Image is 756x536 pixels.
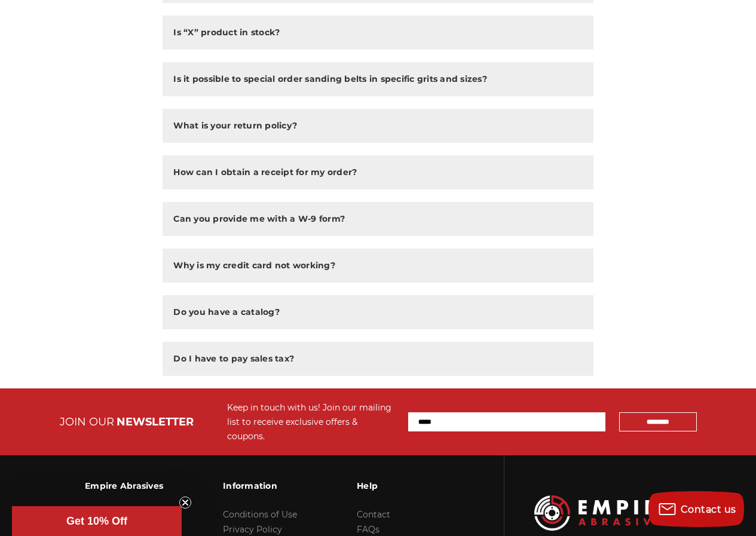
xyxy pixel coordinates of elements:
[163,109,593,143] button: What is your return policy?
[85,473,163,498] h3: Empire Abrasives
[173,26,280,39] h2: Is “X” product in stock?
[66,515,127,527] span: Get 10% Off
[163,342,593,376] button: Do I have to pay sales tax?
[173,213,345,225] h2: Can you provide me with a W-9 form?
[534,495,671,531] img: Empire Abrasives Logo Image
[163,155,593,189] button: How can I obtain a receipt for my order?
[357,524,379,535] a: FAQs
[163,295,593,329] button: Do you have a catalog?
[648,491,744,527] button: Contact us
[163,202,593,236] button: Can you provide me with a W-9 form?
[60,415,114,428] span: JOIN OUR
[179,497,191,509] button: Close teaser
[223,524,282,535] a: Privacy Policy
[227,400,396,443] div: Keep in touch with us! Join our mailing list to receive exclusive offers & coupons.
[173,166,357,179] h2: How can I obtain a receipt for my order?
[173,73,487,85] h2: Is it possible to special order sanding belts in specific grits and sizes?
[163,62,593,96] button: Is it possible to special order sanding belts in specific grits and sizes?
[173,353,294,365] h2: Do I have to pay sales tax?
[223,509,297,520] a: Conditions of Use
[117,415,194,428] span: NEWSLETTER
[163,16,593,50] button: Is “X” product in stock?
[173,259,335,272] h2: Why is my credit card not working?
[173,306,280,318] h2: Do you have a catalog?
[163,249,593,283] button: Why is my credit card not working?
[357,473,437,498] h3: Help
[223,473,297,498] h3: Information
[681,504,736,515] span: Contact us
[12,506,182,536] div: Get 10% OffClose teaser
[173,120,297,132] h2: What is your return policy?
[357,509,390,520] a: Contact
